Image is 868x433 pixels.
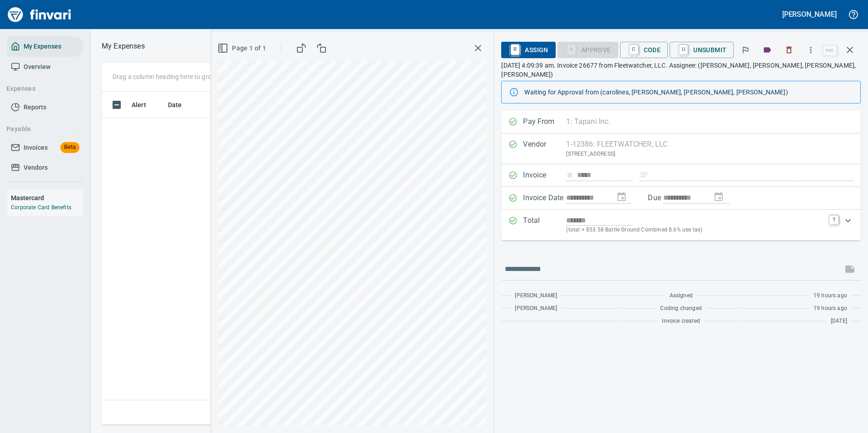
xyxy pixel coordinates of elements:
[24,142,48,153] span: Invoices
[168,99,182,110] span: Date
[7,57,83,77] a: Overview
[24,61,50,73] span: Overview
[523,215,566,235] p: Total
[839,258,861,280] span: This records your message into the invoice and notifies anyone mentioned
[11,193,83,203] h6: Mastercard
[566,226,824,235] p: (total + $53.58 Battle Ground Combined 8.6% use tax)
[670,42,734,58] button: UUnsubmit
[511,44,519,54] a: R
[823,45,837,55] a: esc
[7,138,83,158] a: InvoicesBeta
[501,210,861,240] div: Expand
[102,41,145,52] nav: breadcrumb
[24,41,61,52] span: My Expenses
[630,44,638,54] a: C
[801,40,821,60] button: More
[782,10,837,19] h5: [PERSON_NAME]
[7,157,83,178] a: Vendors
[515,291,557,300] span: [PERSON_NAME]
[821,39,861,61] span: Close invoice
[11,204,71,211] a: Corporate Card Benefits
[515,304,557,313] span: [PERSON_NAME]
[113,72,246,81] p: Drag a column heading here to group the table
[102,41,145,52] p: My Expenses
[814,304,847,313] span: 19 hours ago
[780,7,839,21] button: [PERSON_NAME]
[508,42,548,58] span: Assign
[757,40,777,60] button: Labels
[3,80,79,97] button: Expenses
[831,317,847,326] span: [DATE]
[24,162,48,173] span: Vendors
[814,291,847,300] span: 19 hours ago
[60,142,79,153] span: Beta
[829,215,838,224] a: T
[7,36,83,57] a: My Expenses
[6,123,75,135] span: Payable
[662,317,700,326] span: Invoice created
[677,42,726,58] span: Unsubmit
[132,99,158,110] span: Alert
[5,4,74,25] img: Finvari
[7,97,83,118] a: Reports
[501,61,861,79] p: [DATE] 4:09:39 am. Invoice 26677 from Fleetwatcher, LLC. Assignee: ([PERSON_NAME], [PERSON_NAME],...
[557,45,618,53] div: Coding Required
[679,44,688,54] a: U
[501,42,555,58] button: RAssign
[660,304,701,313] span: Coding changed
[670,291,693,300] span: Assigned
[216,40,270,57] button: Page 1 of 1
[168,99,194,110] span: Date
[627,42,661,58] span: Code
[735,40,755,60] button: Flag
[620,42,668,58] button: CCode
[132,99,146,110] span: Alert
[6,83,75,94] span: Expenses
[24,102,46,113] span: Reports
[3,121,79,138] button: Payable
[524,84,853,100] div: Waiting for Approval from (carolines, [PERSON_NAME], [PERSON_NAME], [PERSON_NAME])
[779,40,799,60] button: Discard
[219,43,266,54] span: Page 1 of 1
